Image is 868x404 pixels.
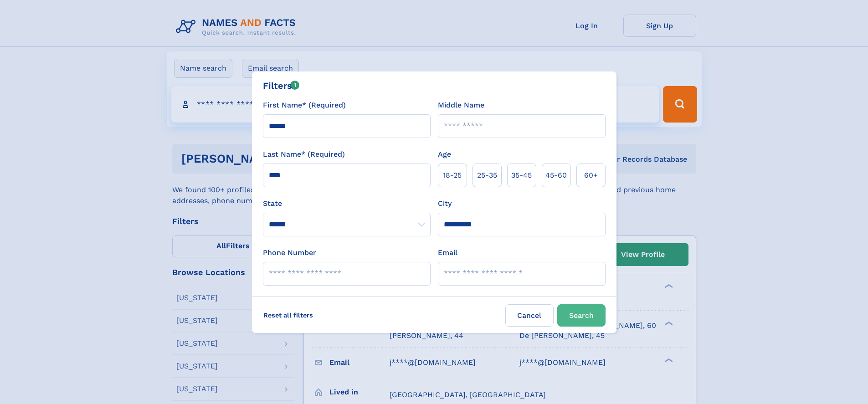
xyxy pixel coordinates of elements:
[545,170,567,181] span: 45‑60
[443,170,462,181] span: 18‑25
[263,149,345,160] label: Last Name* (Required)
[505,304,554,327] label: Cancel
[438,149,451,160] label: Age
[257,304,319,326] label: Reset all filters
[263,100,346,111] label: First Name* (Required)
[584,170,598,181] span: 60+
[438,198,452,209] label: City
[557,304,606,327] button: Search
[263,198,431,209] label: State
[438,100,484,111] label: Middle Name
[263,79,300,92] div: Filters
[263,247,316,258] label: Phone Number
[477,170,497,181] span: 25‑35
[511,170,532,181] span: 35‑45
[438,247,457,258] label: Email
